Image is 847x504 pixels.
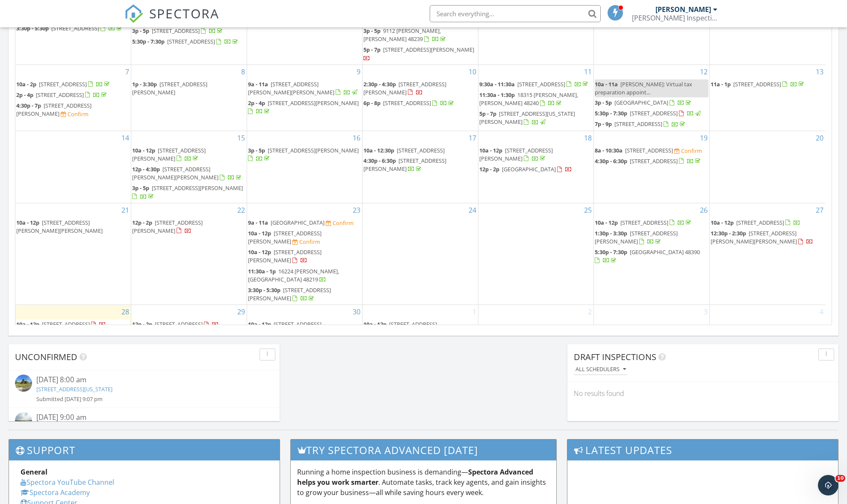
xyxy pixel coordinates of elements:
a: Go to September 19, 2025 [698,131,709,145]
span: [STREET_ADDRESS] [620,219,668,226]
a: 8a - 10:30a [STREET_ADDRESS] Confirm [595,146,708,156]
span: 9112 [PERSON_NAME], [PERSON_NAME] 48239 [363,27,441,43]
a: 5:30p - 7:30p [STREET_ADDRESS] [595,108,708,119]
a: 10a - 12p [STREET_ADDRESS] [16,319,130,330]
a: 3p - 5p [STREET_ADDRESS][PERSON_NAME] [132,184,243,200]
a: 5p - 7p [STREET_ADDRESS][US_STATE][PERSON_NAME] [479,110,575,126]
td: Go to September 7, 2025 [15,64,131,131]
span: 2p - 4p [248,99,265,107]
a: 10a - 12p [STREET_ADDRESS][PERSON_NAME][PERSON_NAME] [363,319,477,338]
span: 7p - 9p [595,120,612,128]
div: [DATE] 9:00 am [36,412,251,423]
span: [STREET_ADDRESS] [39,80,87,88]
span: [STREET_ADDRESS] [397,147,445,154]
span: [STREET_ADDRESS][PERSON_NAME] [268,99,359,107]
a: 8a - 10:30a [STREET_ADDRESS] [595,147,674,154]
a: 11:30a - 1:30p 18315 [PERSON_NAME], [PERSON_NAME] 48240 [479,91,578,107]
a: 10a - 12p [STREET_ADDRESS][PERSON_NAME][PERSON_NAME] [16,219,104,234]
td: Go to September 10, 2025 [363,64,478,131]
a: 12p - 2p [STREET_ADDRESS] [132,319,246,330]
span: 10a - 12:30p [363,147,394,154]
span: 5p - 7p [363,46,381,53]
a: Go to September 10, 2025 [467,65,478,79]
span: 5:30p - 7:30p [595,109,627,117]
a: 11:30a - 1p 16224 [PERSON_NAME], [GEOGRAPHIC_DATA] 48219 [248,267,339,283]
a: 2:30p - 4:30p [STREET_ADDRESS][PERSON_NAME] [363,79,477,98]
a: 4:30p - 6:30p [STREET_ADDRESS][PERSON_NAME] [363,157,446,173]
a: 3p - 5p [STREET_ADDRESS][PERSON_NAME] [248,146,362,164]
span: [STREET_ADDRESS][PERSON_NAME][PERSON_NAME] [16,219,103,234]
span: 18315 [PERSON_NAME], [PERSON_NAME] 48240 [479,91,578,107]
a: 10a - 2p [STREET_ADDRESS] [16,79,130,90]
td: Go to September 18, 2025 [478,131,594,203]
td: Go to September 19, 2025 [594,131,710,203]
a: [DATE] 8:00 am [STREET_ADDRESS][US_STATE] Submitted [DATE] 9:07 pm [15,375,273,403]
span: [STREET_ADDRESS] [42,320,90,328]
td: Go to September 26, 2025 [594,203,710,305]
td: Go to September 29, 2025 [131,305,247,368]
span: [GEOGRAPHIC_DATA] [271,219,325,226]
span: 10a - 11a [595,80,618,88]
span: [STREET_ADDRESS] [630,157,678,165]
td: Go to October 1, 2025 [363,305,478,368]
span: 5:30p - 7:30p [595,248,627,256]
a: Go to October 1, 2025 [471,305,478,319]
a: Go to September 17, 2025 [467,131,478,145]
span: [STREET_ADDRESS] [630,109,678,117]
a: 9a - 11a [GEOGRAPHIC_DATA] Confirm [248,218,362,228]
span: [STREET_ADDRESS] [517,80,565,88]
span: 10a - 12p [248,229,271,237]
a: Confirm [292,238,320,246]
span: [STREET_ADDRESS] [614,120,662,128]
a: [STREET_ADDRESS][US_STATE] [36,385,112,393]
span: 10 [835,475,845,482]
span: [PERSON_NAME]: Virtual tax preparation appoint... [595,80,692,96]
td: Go to September 25, 2025 [478,203,594,305]
a: Confirm [326,219,354,227]
a: 10a - 12p [STREET_ADDRESS][PERSON_NAME] [132,146,246,164]
input: Search everything... [430,5,601,22]
a: 5:30p - 7:30p [STREET_ADDRESS] [132,38,239,45]
span: 5:30p - 7:30p [132,38,165,45]
a: 12p - 2p [STREET_ADDRESS][PERSON_NAME] [132,219,203,234]
a: 10a - 12:30p [STREET_ADDRESS] [363,146,477,155]
span: 12p - 2p [479,165,499,173]
a: 12p - 2p [GEOGRAPHIC_DATA] [479,165,572,173]
td: Go to September 24, 2025 [363,203,478,305]
a: 3p - 5p [GEOGRAPHIC_DATA] [595,98,708,108]
a: Go to September 26, 2025 [698,203,709,217]
span: 4:30p - 6:30p [595,157,627,165]
a: Confirm [61,110,89,118]
a: 1p - 3:30p [STREET_ADDRESS][PERSON_NAME] [132,79,246,97]
span: 1p - 3:30p [132,80,157,88]
a: Go to September 23, 2025 [351,203,362,217]
div: Russ Inspections [632,14,717,22]
span: [STREET_ADDRESS][PERSON_NAME] [383,46,474,53]
a: Go to September 22, 2025 [236,203,247,217]
a: [DATE] 9:00 am [STREET_ADDRESS] Submitted [DATE] 2:53 pm [15,412,273,441]
span: [STREET_ADDRESS][PERSON_NAME] [16,102,91,117]
span: [STREET_ADDRESS] [383,99,431,107]
img: streetview [15,412,32,429]
span: [STREET_ADDRESS][PERSON_NAME] [479,147,553,162]
span: Draft Inspections [574,351,656,363]
a: Go to October 2, 2025 [586,305,593,319]
div: Confirm [68,111,89,117]
td: Go to September 28, 2025 [15,305,131,368]
h3: Try spectora advanced [DATE] [291,440,556,460]
td: Go to September 13, 2025 [709,64,825,131]
a: 10a - 12p [STREET_ADDRESS][PERSON_NAME] [132,147,206,162]
a: 10a - 12p [STREET_ADDRESS] [16,320,106,328]
a: Go to September 27, 2025 [814,203,825,217]
span: 4:30p - 7p [16,102,41,109]
a: 4:30p - 6:30p [STREET_ADDRESS][PERSON_NAME] [363,156,477,174]
td: Go to September 20, 2025 [709,131,825,203]
span: [STREET_ADDRESS] [625,147,673,154]
span: 11:30a - 1:30p [479,91,515,99]
a: Go to September 9, 2025 [355,65,362,79]
span: 10a - 12p [248,320,271,328]
a: 3:30p - 5:30p [STREET_ADDRESS][PERSON_NAME] [248,286,331,302]
a: 5p - 7p [STREET_ADDRESS][US_STATE][PERSON_NAME] [479,109,593,127]
span: [STREET_ADDRESS][PERSON_NAME][PERSON_NAME] [363,320,450,336]
a: 11:30a - 1:30p 18315 [PERSON_NAME], [PERSON_NAME] 48240 [479,90,593,108]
